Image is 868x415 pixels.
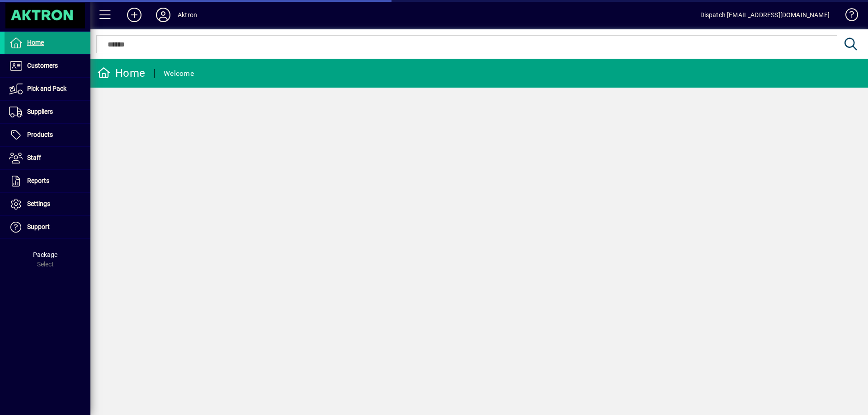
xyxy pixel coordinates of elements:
a: Reports [5,170,90,192]
a: Knowledge Base [839,2,857,31]
a: Customers [5,55,90,77]
span: Suppliers [27,108,53,115]
button: Add [120,7,149,23]
span: Staff [27,154,41,161]
button: Profile [149,7,178,23]
div: Aktron [178,8,197,22]
a: Settings [5,193,90,215]
a: Products [5,124,90,146]
a: Pick and Pack [5,78,90,100]
span: Home [27,39,44,46]
span: Products [27,131,53,138]
a: Support [5,216,90,238]
div: Dispatch [EMAIL_ADDRESS][DOMAIN_NAME] [700,8,830,22]
span: Support [27,223,50,230]
span: Package [33,251,57,258]
span: Reports [27,177,49,184]
a: Suppliers [5,101,90,123]
div: Welcome [164,66,194,81]
span: Customers [27,62,58,69]
div: Home [97,66,145,80]
a: Staff [5,147,90,169]
span: Pick and Pack [27,85,66,92]
span: Settings [27,200,50,207]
